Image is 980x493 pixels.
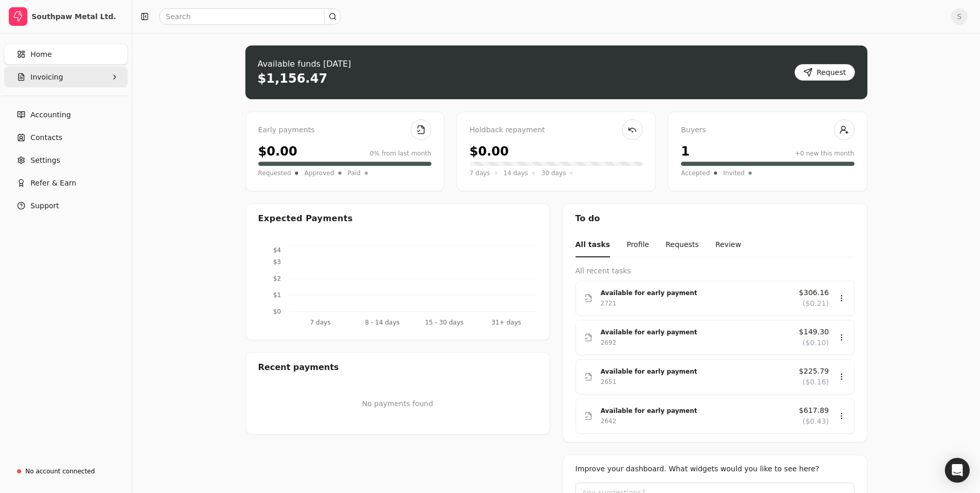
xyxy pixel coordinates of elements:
div: Expected Payments [258,212,353,225]
div: All recent tasks [575,266,854,276]
tspan: $2 [273,275,281,282]
tspan: $4 [273,246,281,254]
span: ($0.16) [802,377,829,388]
div: Buyers [681,125,854,136]
div: Improve your dashboard. What widgets would you like to see here? [575,464,854,474]
span: $225.79 [799,366,829,377]
button: Refer & Earn [4,173,128,193]
button: Requests [665,233,698,257]
span: Invoicing [30,72,63,83]
tspan: $3 [273,258,281,266]
div: To do [563,204,867,233]
span: 7 days [470,168,490,178]
tspan: 8 - 14 days [365,319,399,326]
div: Open Intercom Messenger [945,458,970,483]
a: No account connected [4,462,128,481]
div: 2651 [601,377,617,387]
span: $149.30 [799,327,829,337]
div: $0.00 [470,142,509,161]
span: Approved [304,168,334,178]
span: Accepted [681,168,710,178]
button: Review [715,233,741,257]
tspan: 15 - 30 days [425,319,463,326]
div: 0% from last month [370,149,431,158]
span: Paid [348,168,361,178]
span: Accounting [30,110,71,120]
button: Request [795,64,855,81]
button: All tasks [575,233,610,257]
span: 30 days [541,168,566,178]
span: ($0.10) [802,337,829,348]
span: Settings [30,155,60,166]
div: Available for early payment [601,288,791,298]
span: ($0.21) [802,298,829,309]
div: 1 [681,142,690,161]
span: Requested [258,168,291,178]
div: Recent payments [246,353,550,382]
tspan: $0 [273,308,281,315]
span: Home [30,49,52,60]
button: S [951,8,968,25]
a: Settings [4,150,128,171]
button: Invoicing [4,67,128,87]
tspan: $1 [273,291,281,299]
div: Available for early payment [601,366,791,377]
div: No account connected [25,467,95,476]
input: Search [159,8,341,25]
span: Refer & Earn [30,178,76,189]
span: ($0.43) [802,416,829,427]
tspan: 31+ days [491,319,521,326]
a: Home [4,44,128,65]
span: $617.89 [799,405,829,416]
div: Available for early payment [601,406,791,416]
div: 2642 [601,416,617,426]
tspan: 7 days [310,319,331,326]
div: +0 new this month [795,149,854,158]
span: Contacts [30,132,63,143]
div: $0.00 [258,142,298,161]
div: Southpaw Metal Ltd. [32,11,123,22]
div: Early payments [258,125,431,136]
div: Available for early payment [601,327,791,337]
span: Invited [723,168,744,178]
a: Accounting [4,104,128,125]
div: Available funds [DATE] [258,58,351,70]
button: Profile [627,233,649,257]
span: Support [30,201,59,211]
p: No payments found [258,398,537,409]
button: Support [4,195,128,216]
span: 14 days [504,168,528,178]
div: 2721 [601,298,617,309]
a: Contacts [4,127,128,148]
div: 2692 [601,337,617,348]
div: Holdback repayment [470,125,643,136]
div: $1,156.47 [258,70,328,87]
span: $306.16 [799,287,829,298]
